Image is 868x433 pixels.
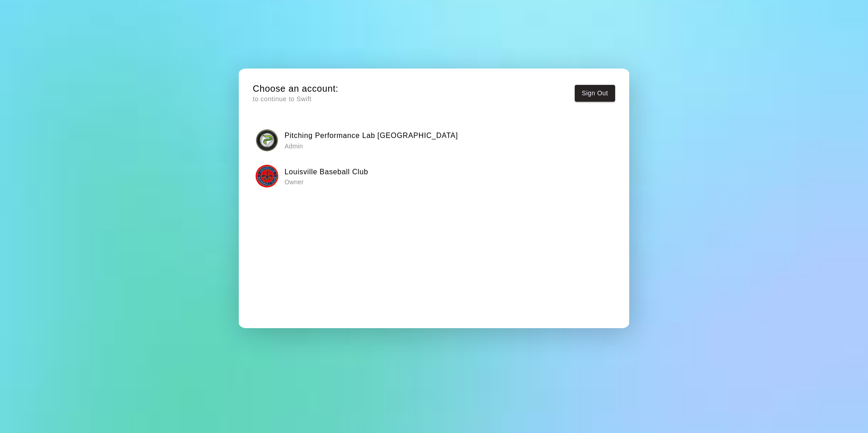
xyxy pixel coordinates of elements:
p: to continue to Swift [253,94,339,104]
p: Admin [285,142,458,151]
h6: Louisville Baseball Club [285,166,368,178]
button: Pitching Performance Lab LouisvillePitching Performance Lab [GEOGRAPHIC_DATA] Admin [253,126,615,154]
img: Pitching Performance Lab Louisville [256,129,278,152]
p: Owner [285,177,368,187]
h6: Pitching Performance Lab [GEOGRAPHIC_DATA] [285,130,458,142]
h5: Choose an account: [253,83,339,95]
button: Sign Out [575,85,616,102]
button: Louisville Baseball ClubLouisville Baseball Club Owner [253,162,615,191]
img: Louisville Baseball Club [256,165,278,187]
